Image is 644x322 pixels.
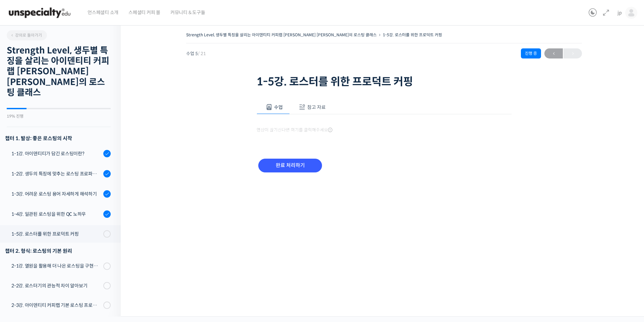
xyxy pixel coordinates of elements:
div: 진행 중 [521,48,541,58]
h3: 챕터 1. 발상: 좋은 로스팅의 시작 [5,134,111,143]
span: / 21 [198,51,206,56]
span: 강의로 돌아가기 [10,33,42,38]
span: 수업 [274,104,283,110]
div: 19% 진행 [7,114,111,118]
span: ← [544,49,563,58]
a: 1-5강. 로스터를 위한 프로덕트 커핑 [383,32,442,37]
a: 강의로 돌아가기 [7,30,47,40]
div: 1-2강. 생두의 특징에 맞추는 로스팅 프로파일 'Stength Level' [11,170,101,177]
div: 1-4강. 일관된 로스팅을 위한 QC 노하우 [11,210,101,218]
div: 1-5강. 로스터를 위한 프로덕트 커핑 [11,230,101,238]
div: 1-3강. 어려운 로스팅 용어 자세하게 해석하기 [11,190,101,198]
div: 2-1강. 열원을 활용해 더 나은 로스팅을 구현하는 방법 [11,262,101,270]
div: 1-1강. 아이덴티티가 담긴 로스팅이란? [11,150,101,157]
a: ←이전 [544,48,563,58]
span: jp [618,10,622,16]
span: 참고 자료 [307,104,326,110]
div: 2-3강. 아이덴티티 커피랩 기본 로스팅 프로파일 세팅 [11,301,101,309]
input: 완료 처리하기 [258,159,322,172]
span: 영상이 끊기신다면 여기를 클릭해주세요 [257,127,332,133]
a: Strength Level, 생두별 특징을 살리는 아이덴티티 커피랩 [PERSON_NAME] [PERSON_NAME]의 로스팅 클래스 [186,32,377,37]
h2: Strength Level, 생두별 특징을 살리는 아이덴티티 커피랩 [PERSON_NAME] [PERSON_NAME]의 로스팅 클래스 [7,45,111,98]
h1: 1-5강. 로스터를 위한 프로덕트 커핑 [257,75,512,88]
span: 수업 5 [186,51,206,56]
div: 챕터 2. 형식: 로스팅의 기본 원리 [5,246,111,255]
div: 2-2강. 로스터기의 관능적 차이 알아보기 [11,282,101,289]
